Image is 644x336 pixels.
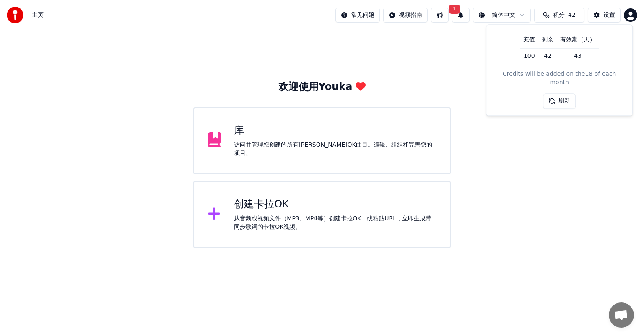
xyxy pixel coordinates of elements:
span: 积分 [553,11,565,19]
span: 42 [568,11,576,19]
div: 创建卡拉OK [234,198,436,211]
button: 设置 [588,8,621,23]
span: 主页 [32,11,44,19]
img: youka [7,7,23,23]
td: 43 [557,48,599,63]
div: 设置 [603,11,615,19]
button: 视频指南 [383,8,428,23]
td: 100 [520,48,538,63]
nav: breadcrumb [32,11,44,19]
div: 库 [234,124,436,137]
div: 欢迎使用Youka [278,80,366,94]
th: 充值 [520,31,538,48]
th: 有效期（天） [557,31,599,48]
div: 从音频或视频文件（MP3、MP4等）创建卡拉OK，或粘贴URL，立即生成带同步歌词的卡拉OK视频。 [234,215,436,231]
span: 1 [449,5,460,14]
button: 刷新 [543,94,576,109]
div: 访问并管理您创建的所有[PERSON_NAME]OK曲目。编辑、组织和完善您的项目。 [234,141,436,158]
button: 1 [452,8,470,23]
td: 42 [538,48,557,63]
th: 剩余 [538,31,557,48]
button: 常见问题 [335,8,380,23]
button: 积分42 [534,8,584,23]
div: Credits will be added on the 18 of each month [493,70,626,87]
a: 打開聊天 [609,302,634,328]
